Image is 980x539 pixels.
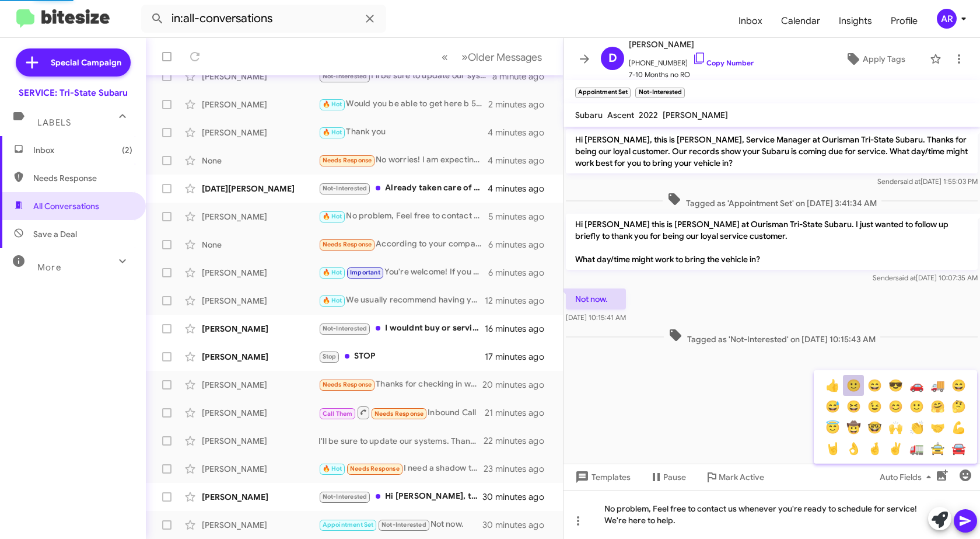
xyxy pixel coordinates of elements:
[843,417,864,438] button: 🤠
[948,375,969,396] button: 😄
[864,438,885,459] button: 🤞
[885,438,906,459] button: ✌
[885,375,906,396] button: 😎
[948,417,969,438] button: 💪
[906,417,927,438] button: 👏
[822,417,843,438] button: 😇
[885,396,906,417] button: 😊
[843,438,864,459] button: 👌
[843,375,864,396] button: 🙂
[822,375,843,396] button: 👍
[906,396,927,417] button: 🙂
[843,396,864,417] button: 😆
[885,417,906,438] button: 🙌
[927,396,948,417] button: 🤗
[864,396,885,417] button: 😉
[927,417,948,438] button: 🤝
[927,375,948,396] button: 🚚
[906,438,927,459] button: 🚛
[822,438,843,459] button: 🤘
[927,438,948,459] button: 🚖
[864,375,885,396] button: 😄
[948,396,969,417] button: 🤔
[906,375,927,396] button: 🚗
[822,396,843,417] button: 😅
[864,417,885,438] button: 🤓
[948,438,969,459] button: 🚘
